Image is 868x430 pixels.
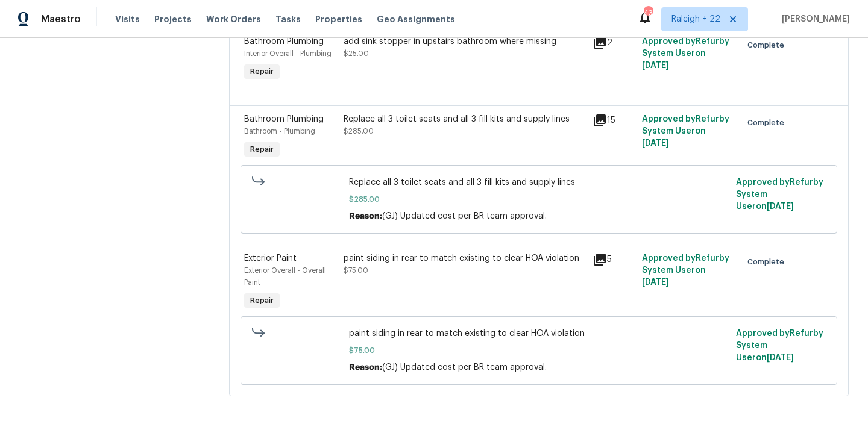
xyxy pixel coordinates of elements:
span: [PERSON_NAME] [777,13,850,25]
span: Approved by Refurby System User on [642,254,729,287]
span: Maestro [41,13,81,25]
span: [DATE] [767,354,794,362]
span: [DATE] [642,278,669,287]
span: $75.00 [344,267,368,274]
span: Visits [115,13,140,25]
span: Work Orders [206,13,261,25]
span: Repair [245,66,278,78]
span: Properties [315,13,362,25]
span: Raleigh + 22 [671,13,720,25]
span: [DATE] [642,139,669,148]
span: Projects [154,13,192,25]
span: Approved by Refurby System User on [736,329,823,362]
span: [DATE] [642,61,669,70]
div: 2 [593,36,635,50]
div: 5 [593,252,635,267]
span: Interior Overall - Plumbing [244,50,332,57]
span: Exterior Overall - Overall Paint [244,267,326,286]
span: $285.00 [344,128,374,135]
span: Approved by Refurby System User on [642,37,729,70]
span: (GJ) Updated cost per BR team approval. [382,212,547,220]
span: Geo Assignments [377,13,455,25]
span: Complete [747,39,789,51]
span: [DATE] [767,202,794,211]
span: Repair [245,294,278,307]
span: $25.00 [344,50,369,57]
span: $75.00 [349,344,729,357]
span: Complete [747,256,789,268]
span: $285.00 [349,193,729,205]
span: Replace all 3 toilet seats and all 3 fill kits and supply lines [349,176,729,189]
span: Bathroom Plumbing [244,37,324,46]
span: Bathroom Plumbing [244,115,324,123]
div: paint siding in rear to match existing to clear HOA violation [344,252,585,264]
span: Complete [747,117,789,129]
div: 15 [593,113,635,128]
span: (GJ) Updated cost per BR team approval. [382,363,547,372]
span: Bathroom - Plumbing [244,128,315,135]
div: 438 [644,7,652,19]
span: Tasks [275,15,301,23]
div: add sink stopper in upstairs bathroom where missing [344,36,585,48]
span: Reason: [349,363,382,372]
span: Exterior Paint [244,254,297,263]
span: Approved by Refurby System User on [642,115,729,148]
span: paint siding in rear to match existing to clear HOA violation [349,328,729,340]
span: Approved by Refurby System User on [736,178,823,211]
div: Replace all 3 toilet seats and all 3 fill kits and supply lines [344,113,585,125]
span: Reason: [349,212,382,220]
span: Repair [245,143,278,155]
